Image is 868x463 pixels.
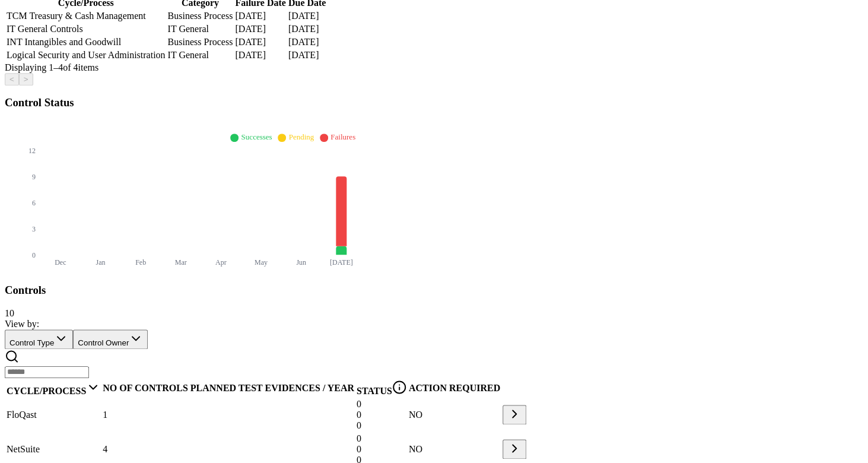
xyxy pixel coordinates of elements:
div: NO [409,444,500,455]
div: NO [409,410,500,420]
span: NetSuite [7,444,40,454]
div: 0 [357,410,406,420]
tspan: 9 [32,172,36,180]
div: STATUS [357,380,406,397]
td: IT General [167,49,234,61]
tspan: [DATE] [330,258,353,267]
tspan: Feb [135,258,146,267]
h3: Control Status [5,96,863,109]
div: CYCLE/PROCESS [7,380,100,397]
td: [DATE] [288,23,327,35]
tspan: Dec [55,258,66,267]
td: Business Process [167,10,234,22]
tspan: 0 [32,250,36,259]
td: [DATE] [234,36,286,48]
span: 10 [5,308,14,318]
td: Business Process [167,36,234,48]
td: [DATE] [288,10,327,22]
tspan: May [255,258,268,267]
tspan: Jun [296,258,306,267]
div: 0 [357,399,406,410]
span: FloQast [7,410,37,420]
tspan: 3 [32,224,36,233]
td: [DATE] [288,36,327,48]
h3: Controls [5,284,863,297]
span: View by: [5,319,39,329]
td: IT General Controls [6,23,166,35]
span: Pending [288,132,314,141]
button: Control Owner [73,329,148,349]
span: Failures [330,132,355,141]
tspan: Mar [175,258,187,267]
span: Successes [241,132,272,141]
div: 1 [103,410,187,420]
tspan: Apr [215,258,227,267]
span: Displaying 1– 4 of 4 items [5,62,98,72]
td: [DATE] [288,49,327,61]
th: ACTION REQUIRED [408,379,501,397]
td: INT Intangibles and Goodwill [6,36,166,48]
div: 0 [357,420,406,431]
button: > [19,73,33,85]
td: [DATE] [234,23,286,35]
td: Logical Security and User Administration [6,49,166,61]
tspan: 12 [28,146,36,154]
div: 0 [357,444,406,455]
td: IT General [167,23,234,35]
td: TCM Treasury & Cash Management [6,10,166,22]
div: NO OF CONTROLS [103,383,187,394]
div: 4 [103,444,187,455]
td: [DATE] [234,10,286,22]
button: < [5,73,19,85]
div: 0 [357,433,406,444]
tspan: Jan [96,258,105,267]
button: Control Type [5,329,73,349]
td: [DATE] [234,49,286,61]
tspan: 6 [32,198,36,207]
div: PLANNED TEST EVIDENCES / YEAR [190,383,354,394]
